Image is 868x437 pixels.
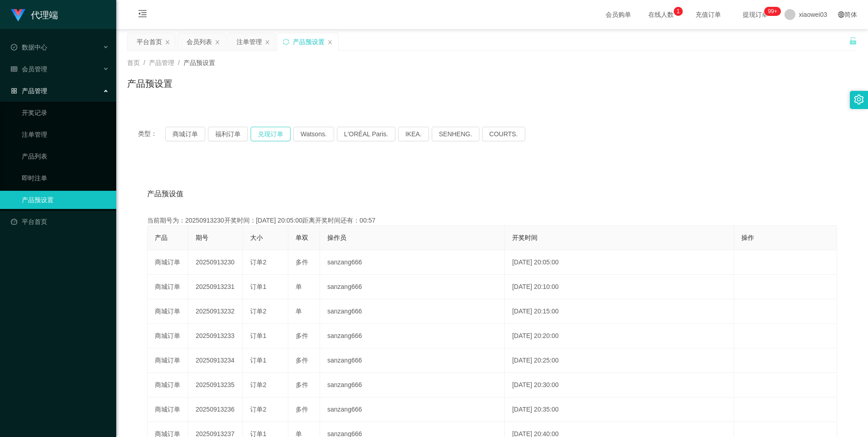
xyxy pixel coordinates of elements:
i: 图标: appstore-o [11,88,17,94]
td: sanzang666 [320,299,505,324]
a: 图标: dashboard平台首页 [11,213,109,231]
span: 类型： [138,127,165,141]
span: 产品预设置 [183,59,215,66]
span: 提现订单 [738,11,773,18]
td: 商城订单 [148,324,188,348]
span: 多件 [296,406,308,413]
i: 图标: menu-fold [127,0,158,30]
td: sanzang666 [320,275,505,299]
td: [DATE] 20:30:00 [505,373,734,397]
span: 产品管理 [149,59,174,66]
td: 20250913234 [188,348,243,373]
td: 商城订单 [148,275,188,299]
td: 20250913231 [188,275,243,299]
td: 商城订单 [148,250,188,275]
i: 图标: sync [283,39,289,45]
i: 图标: close [215,40,220,45]
i: 图标: close [327,40,333,45]
td: 20250913232 [188,299,243,324]
span: 订单2 [250,381,266,388]
i: 图标: check-circle-o [11,44,17,50]
td: 商城订单 [148,348,188,373]
span: 产品管理 [11,87,47,94]
span: 开奖时间 [512,234,538,241]
button: Watsons. [293,127,334,141]
i: 图标: close [265,40,270,45]
td: 商城订单 [148,397,188,422]
span: 产品 [155,234,168,241]
td: [DATE] 20:35:00 [505,397,734,422]
span: 单 [296,308,302,315]
span: 在线人数 [644,11,678,18]
button: 兑现订单 [251,127,291,141]
a: 注单管理 [22,125,109,144]
span: 期号 [196,234,208,241]
i: 图标: global [838,11,844,18]
i: 图标: close [165,40,170,45]
span: / [178,59,180,66]
span: 订单1 [250,332,266,339]
td: sanzang666 [320,348,505,373]
span: 充值订单 [691,11,725,18]
span: 多件 [296,357,308,364]
i: 图标: setting [854,94,864,104]
div: 产品预设置 [293,33,325,50]
td: sanzang666 [320,250,505,275]
span: 会员管理 [11,65,47,73]
button: COURTS. [482,127,525,141]
span: 首页 [127,59,140,66]
td: 20250913233 [188,324,243,348]
td: [DATE] 20:25:00 [505,348,734,373]
span: 订单2 [250,406,266,413]
td: [DATE] 20:05:00 [505,250,734,275]
span: 订单1 [250,357,266,364]
td: 20250913236 [188,397,243,422]
span: 多件 [296,258,308,266]
td: 商城订单 [148,299,188,324]
h1: 代理端 [31,0,58,30]
a: 代理端 [11,11,58,18]
span: 操作员 [327,234,346,241]
button: SENHENG. [432,127,479,141]
span: / [143,59,145,66]
a: 产品列表 [22,147,109,165]
td: sanzang666 [320,324,505,348]
sup: 1 [674,7,683,16]
sup: 1189 [764,7,781,16]
button: 福利订单 [208,127,248,141]
span: 单双 [296,234,308,241]
div: 平台首页 [137,33,162,50]
td: [DATE] 20:20:00 [505,324,734,348]
td: 20250913230 [188,250,243,275]
span: 单 [296,283,302,290]
span: 订单2 [250,308,266,315]
td: sanzang666 [320,397,505,422]
td: [DATE] 20:15:00 [505,299,734,324]
button: IKEA. [398,127,429,141]
div: 注单管理 [237,33,262,50]
td: 商城订单 [148,373,188,397]
a: 即时注单 [22,169,109,187]
span: 订单1 [250,283,266,290]
div: 会员列表 [187,33,212,50]
span: 产品预设值 [147,189,183,199]
a: 产品预设置 [22,191,109,209]
span: 大小 [250,234,263,241]
span: 操作 [741,234,754,241]
h1: 产品预设置 [127,77,173,90]
p: 1 [676,7,680,16]
i: 图标: table [11,66,17,72]
span: 多件 [296,332,308,339]
img: logo.9652507e.png [11,9,25,22]
span: 数据中心 [11,44,47,51]
td: sanzang666 [320,373,505,397]
button: 商城订单 [165,127,205,141]
span: 订单2 [250,258,266,266]
div: 当前期号为：20250913230开奖时间：[DATE] 20:05:00距离开奖时间还有：00:57 [147,216,837,225]
button: L'ORÉAL Paris. [337,127,395,141]
span: 多件 [296,381,308,388]
a: 开奖记录 [22,104,109,122]
i: 图标: unlock [849,37,857,45]
td: [DATE] 20:10:00 [505,275,734,299]
td: 20250913235 [188,373,243,397]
